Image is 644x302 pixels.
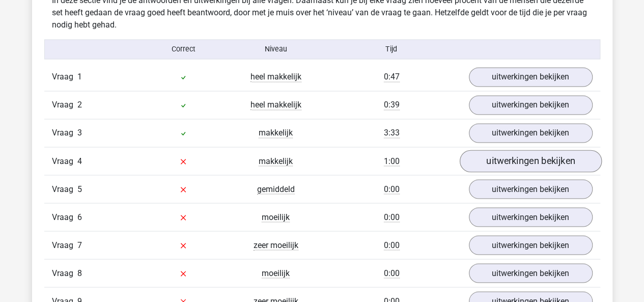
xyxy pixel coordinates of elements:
[384,240,400,250] span: 0:00
[469,95,593,115] a: uitwerkingen bekijken
[469,235,593,255] a: uitwerkingen bekijken
[459,150,601,173] a: uitwerkingen bekijken
[384,212,400,222] span: 0:00
[77,212,82,222] span: 6
[230,44,322,54] div: Niveau
[469,263,593,283] a: uitwerkingen bekijken
[257,184,295,194] span: gemiddeld
[77,156,82,166] span: 4
[52,127,77,139] span: Vraag
[52,211,77,223] span: Vraag
[52,99,77,111] span: Vraag
[137,44,230,54] div: Correct
[254,240,298,250] span: zeer moeilijk
[259,128,293,138] span: makkelijk
[52,239,77,251] span: Vraag
[77,268,82,278] span: 8
[52,71,77,83] span: Vraag
[77,100,82,109] span: 2
[469,67,593,87] a: uitwerkingen bekijken
[384,72,400,82] span: 0:47
[262,212,290,222] span: moeilijk
[259,156,293,166] span: makkelijk
[250,72,301,82] span: heel makkelijk
[469,179,593,199] a: uitwerkingen bekijken
[77,184,82,194] span: 5
[77,240,82,250] span: 7
[469,207,593,227] a: uitwerkingen bekijken
[52,267,77,279] span: Vraag
[250,100,301,110] span: heel makkelijk
[262,268,290,278] span: moeilijk
[322,44,461,54] div: Tijd
[384,128,400,138] span: 3:33
[77,72,82,81] span: 1
[469,123,593,143] a: uitwerkingen bekijken
[384,268,400,278] span: 0:00
[384,100,400,110] span: 0:39
[52,183,77,195] span: Vraag
[384,184,400,194] span: 0:00
[384,156,400,166] span: 1:00
[77,128,82,138] span: 3
[52,155,77,167] span: Vraag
